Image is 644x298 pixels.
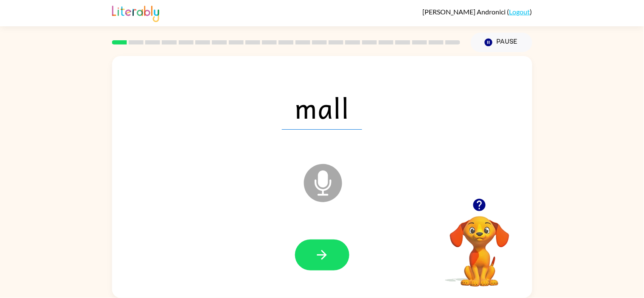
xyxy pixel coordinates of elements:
[471,33,532,52] button: Pause
[282,86,362,130] span: mall
[437,203,522,288] video: Your browser must support playing .mp4 files to use Literably. Please try using another browser.
[423,8,507,16] span: [PERSON_NAME] Andronici
[423,8,532,16] div: ( )
[509,8,530,16] a: Logout
[112,3,159,22] img: Literably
